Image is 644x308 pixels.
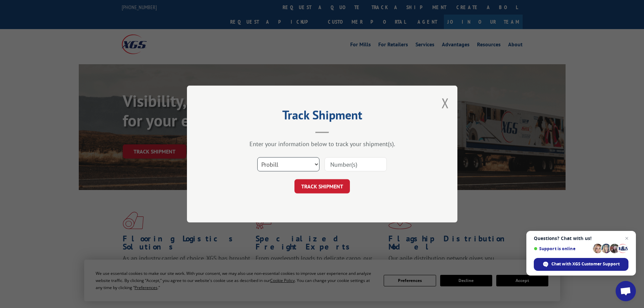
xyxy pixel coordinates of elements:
[221,110,424,123] h2: Track Shipment
[534,258,628,271] div: Chat with XGS Customer Support
[325,157,387,171] input: Number(s)
[623,234,631,242] span: Close chat
[616,281,636,301] div: Open chat
[534,246,591,251] span: Support is online
[294,179,350,193] button: TRACK SHIPMENT
[534,236,628,241] span: Questions? Chat with us!
[442,94,449,112] button: Close modal
[551,261,620,267] span: Chat with XGS Customer Support
[221,140,424,148] div: Enter your information below to track your shipment(s).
